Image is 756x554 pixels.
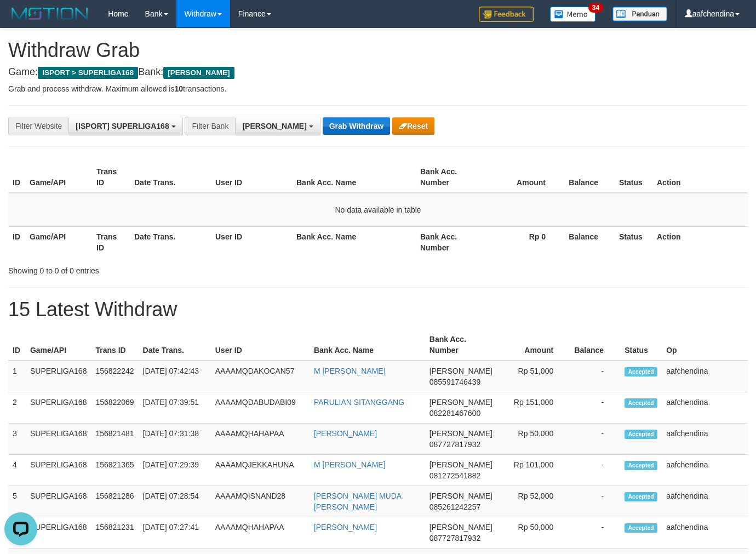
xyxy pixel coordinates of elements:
button: Reset [392,117,434,135]
span: [PERSON_NAME] [429,460,492,469]
td: Rp 151,000 [497,392,570,424]
span: Accepted [625,461,657,470]
td: 156821365 [91,455,138,486]
td: - [570,517,620,549]
a: PARULIAN SITANGGANG [314,398,404,407]
a: M [PERSON_NAME] [314,460,386,469]
th: Trans ID [92,226,130,258]
img: Feedback.jpg [479,7,534,22]
th: Bank Acc. Number [416,226,483,258]
td: - [570,486,620,517]
td: - [570,424,620,455]
th: Rp 0 [483,226,562,258]
span: [PERSON_NAME] [429,492,492,500]
td: SUPERLIGA168 [26,361,91,392]
button: [PERSON_NAME] [235,117,320,135]
td: 3 [8,424,26,455]
td: [DATE] 07:42:43 [139,361,211,392]
td: [DATE] 07:29:39 [139,455,211,486]
th: User ID [211,329,310,361]
th: Date Trans. [130,162,211,193]
td: aafchendina [662,517,748,549]
a: [PERSON_NAME] MUDA [PERSON_NAME] [314,492,401,511]
span: [PERSON_NAME] [429,429,492,438]
th: Status [615,226,652,258]
strong: 10 [174,84,183,93]
th: Op [662,329,748,361]
th: Amount [497,329,570,361]
td: SUPERLIGA168 [26,392,91,424]
span: Accepted [625,492,657,501]
th: User ID [211,162,292,193]
th: ID [8,226,25,258]
a: M [PERSON_NAME] [314,367,386,375]
td: Rp 50,000 [497,424,570,455]
td: AAAAMQHAHAPAA [211,517,310,549]
td: [DATE] 07:31:38 [139,424,211,455]
span: Copy 081272541882 to clipboard [429,471,480,480]
span: Accepted [625,430,657,439]
th: Trans ID [92,162,130,193]
span: [PERSON_NAME] [429,398,492,407]
th: Amount [483,162,562,193]
span: Accepted [625,367,657,376]
td: [DATE] 07:39:51 [139,392,211,424]
th: Game/API [26,329,91,361]
span: Copy 085261242257 to clipboard [429,502,480,511]
h1: Withdraw Grab [8,39,748,61]
img: panduan.png [612,7,667,21]
th: Game/API [25,162,92,193]
th: Bank Acc. Number [425,329,497,361]
img: MOTION_logo.png [8,5,91,22]
th: Balance [562,226,615,258]
th: Bank Acc. Name [292,162,416,193]
th: Action [652,162,748,193]
th: Status [615,162,652,193]
td: aafchendina [662,455,748,486]
span: [PERSON_NAME] [429,367,492,375]
span: 34 [588,3,603,13]
a: [PERSON_NAME] [314,523,377,532]
th: Status [620,329,662,361]
span: Accepted [625,398,657,408]
span: [PERSON_NAME] [242,122,306,130]
td: 156821481 [91,424,138,455]
th: Date Trans. [139,329,211,361]
span: [PERSON_NAME] [163,67,234,79]
td: aafchendina [662,392,748,424]
span: Copy 087727817932 to clipboard [429,440,480,449]
th: Trans ID [91,329,138,361]
a: [PERSON_NAME] [314,429,377,438]
img: Button%20Memo.svg [550,7,596,22]
th: Date Trans. [130,226,211,258]
td: aafchendina [662,361,748,392]
td: Rp 52,000 [497,486,570,517]
td: 2 [8,392,26,424]
td: 156822242 [91,361,138,392]
td: AAAAMQJEKKAHUNA [211,455,310,486]
th: User ID [211,226,292,258]
p: Grab and process withdraw. Maximum allowed is transactions. [8,83,748,94]
span: Copy 085591746439 to clipboard [429,378,480,386]
td: - [570,361,620,392]
td: - [570,455,620,486]
td: 156821231 [91,517,138,549]
td: Rp 51,000 [497,361,570,392]
td: [DATE] 07:27:41 [139,517,211,549]
td: No data available in table [8,193,748,227]
div: Filter Bank [185,117,235,135]
td: AAAAMQDABUDABI09 [211,392,310,424]
td: Rp 101,000 [497,455,570,486]
td: AAAAMQDAKOCAN57 [211,361,310,392]
td: 156821286 [91,486,138,517]
td: 1 [8,361,26,392]
h1: 15 Latest Withdraw [8,299,748,321]
td: SUPERLIGA168 [26,455,91,486]
th: ID [8,162,25,193]
th: Bank Acc. Name [310,329,425,361]
span: [PERSON_NAME] [429,523,492,532]
h4: Game: Bank: [8,67,748,78]
td: 4 [8,455,26,486]
td: SUPERLIGA168 [26,424,91,455]
span: ISPORT > SUPERLIGA168 [38,67,138,79]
